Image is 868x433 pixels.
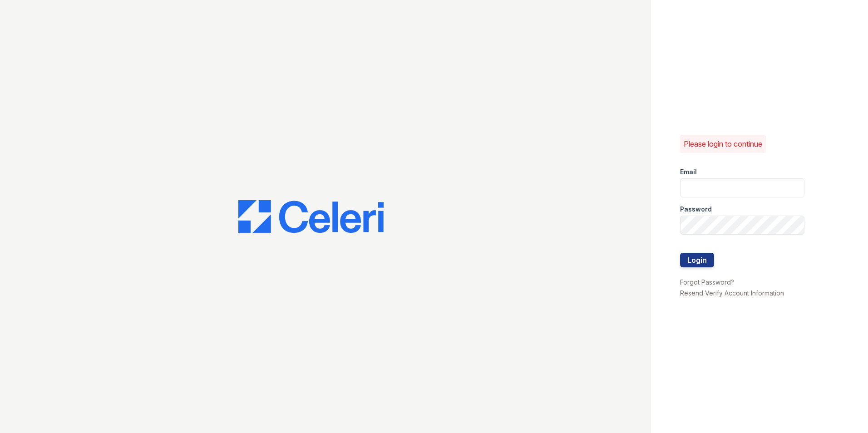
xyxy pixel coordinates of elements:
p: Please login to continue [684,138,762,149]
a: Forgot Password? [680,278,734,286]
label: Email [680,167,697,177]
label: Password [680,205,712,214]
img: CE_Logo_Blue-a8612792a0a2168367f1c8372b55b34899dd931a85d93a1a3d3e32e68fde9ad4.png [238,200,384,233]
a: Resend Verify Account Information [680,289,784,297]
button: Login [680,253,714,267]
